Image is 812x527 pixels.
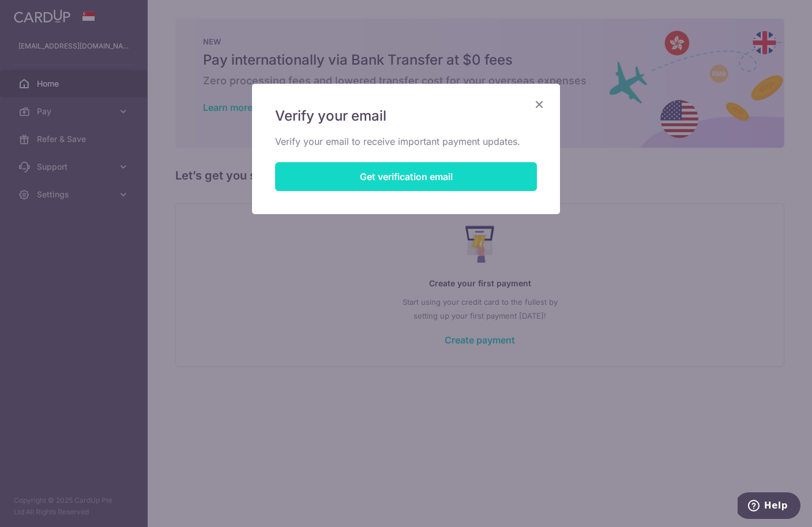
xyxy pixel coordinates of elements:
button: Get verification email [275,162,537,191]
iframe: Opens a widget where you can find more information [738,492,800,521]
span: Verify your email [275,107,386,125]
p: Verify your email to receive important payment updates. [275,134,537,148]
button: Close [532,98,546,111]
